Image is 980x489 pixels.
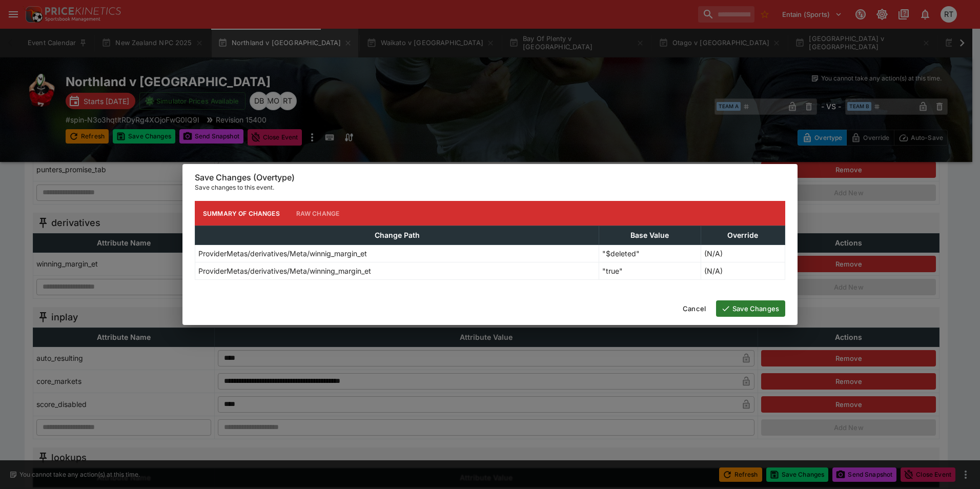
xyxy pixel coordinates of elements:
p: Save changes to this event. [195,182,785,193]
h6: Save Changes (Overtype) [195,172,785,183]
th: Base Value [599,226,701,245]
button: Cancel [677,300,712,317]
button: Summary of Changes [195,201,288,226]
p: ProviderMetas/derivatives/Meta/winning_margin_et [198,266,371,276]
th: Change Path [195,226,599,245]
th: Override [701,226,785,245]
td: (N/A) [701,245,785,262]
button: Raw Change [288,201,348,226]
button: Save Changes [716,300,785,317]
td: "$deleted" [599,245,701,262]
td: "true" [599,262,701,280]
p: ProviderMetas/derivatives/Meta/winnig_margin_et [198,248,367,259]
td: (N/A) [701,262,785,280]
